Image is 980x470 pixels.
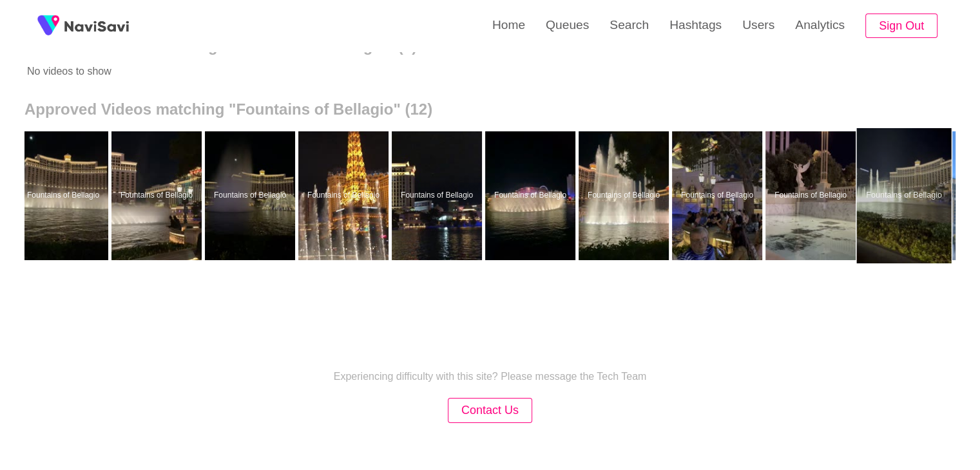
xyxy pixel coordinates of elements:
[392,131,485,260] a: Fountains of BellagioFountains of Bellagio
[859,131,952,260] a: Fountains of BellagioFountains of Bellagio
[579,131,672,260] a: Fountains of BellagioFountains of Bellagio
[485,131,579,260] a: Fountains of BellagioFountains of Bellagio
[448,398,532,423] button: Contact Us
[298,131,392,260] a: Fountains of BellagioFountains of Bellagio
[32,10,64,42] img: fireSpot
[24,55,862,88] p: No videos to show
[334,371,647,382] p: Experiencing difficulty with this site? Please message the Tech Team
[765,131,859,260] a: Fountains of BellagioFountains of Bellagio
[64,19,129,32] img: fireSpot
[448,405,532,416] a: Contact Us
[111,131,205,260] a: Fountains of BellagioFountains of Bellagio
[24,100,956,118] h2: Approved Videos matching "Fountains of Bellagio" (12)
[865,14,937,39] button: Sign Out
[205,131,298,260] a: Fountains of BellagioFountains of Bellagio
[672,131,765,260] a: Fountains of BellagioFountains of Bellagio
[18,131,111,260] a: Fountains of BellagioFountains of Bellagio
